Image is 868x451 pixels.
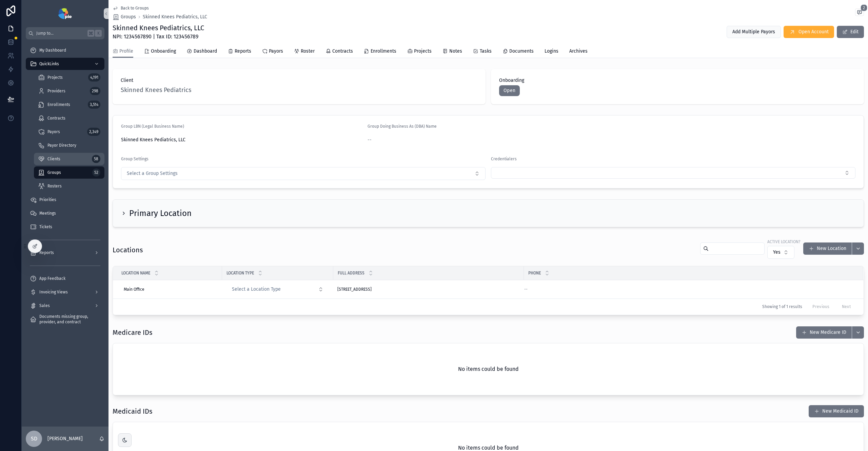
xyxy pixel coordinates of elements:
span: Documents missing group, provider, and contract [39,314,98,325]
a: Tasks [473,45,492,59]
span: Tickets [39,224,52,230]
button: New Location [803,242,852,255]
span: Priorities [39,197,56,202]
span: Skinned Knees Pediatrics, LLC [121,137,362,143]
span: Tasks [480,48,492,55]
button: Add Multiple Payors [727,26,781,38]
span: Projects [414,48,432,55]
span: QuickLinks [39,61,59,67]
span: Documents [509,48,534,55]
a: Enrollments [364,45,396,59]
img: App logo [58,8,72,19]
div: 58 [92,155,100,163]
div: 4,191 [88,73,100,82]
a: Skinned Knees Pediatrics, LLC [143,14,207,20]
a: [STREET_ADDRESS] [337,287,520,292]
a: Tickets [26,221,104,233]
a: Logins [545,45,558,59]
button: Select Button [491,167,855,179]
span: Reports [39,250,54,255]
span: Open Account [798,29,829,35]
a: Dashboard [187,45,217,59]
span: Credentialers [491,157,517,161]
span: Select a Group Settings [127,170,178,177]
a: Groups [113,14,136,20]
span: Projects [47,75,63,80]
div: 52 [92,168,100,177]
a: Priorities [26,194,104,206]
span: Providers [47,88,65,94]
button: Select Button [767,246,794,259]
a: Rosters [34,180,104,192]
span: Logins [545,48,558,55]
a: Select Button [226,283,329,296]
span: App Feedback [39,276,65,281]
span: Payors [47,129,60,134]
span: Payor Directory [47,143,76,148]
a: Payors [262,45,283,59]
a: QuickLinks [26,58,104,70]
a: Providers298 [34,85,104,97]
span: Main Office [124,287,144,292]
span: Rosters [47,183,62,189]
span: Archives [569,48,588,55]
div: 2,349 [87,128,100,136]
span: Contracts [47,115,65,121]
a: Invoicing Views [26,286,104,298]
button: 2 [855,8,864,17]
span: Add Multiple Payors [732,29,775,35]
button: Edit [837,26,864,38]
span: Location Type [226,270,254,276]
p: [PERSON_NAME] [47,435,83,442]
a: Payor Directory [34,139,104,151]
span: Full Address [338,270,364,276]
h2: No items could be found [458,365,519,373]
span: Groups [121,14,136,20]
a: Roster [294,45,315,59]
span: Select a Location Type [232,286,281,293]
a: Documents missing group, provider, and contract [26,313,104,325]
button: Jump to...K [26,27,104,39]
span: SD [31,435,37,443]
span: Phone [528,270,541,276]
span: K [96,31,101,36]
span: Meetings [39,211,56,216]
span: Location Name [121,270,150,276]
span: Groups [47,170,61,175]
span: Client [121,77,477,84]
a: Notes [442,45,462,59]
div: scrollable content [22,39,108,334]
span: Dashboard [194,48,217,55]
button: Open Account [784,26,834,38]
a: Contracts [325,45,353,59]
span: Sales [39,303,50,308]
a: Contracts [34,112,104,124]
span: Skinned Knees Pediatrics [121,85,191,95]
a: -- [524,287,855,292]
a: Payors2,349 [34,126,104,138]
span: Yes [773,249,781,256]
a: App Feedback [26,272,104,285]
a: Projects [407,45,432,59]
span: [STREET_ADDRESS] [337,287,372,292]
span: Onboarding [499,77,856,84]
span: Contracts [332,48,353,55]
a: Reports [26,247,104,259]
h1: Skinned Knees Pediatrics, LLC [113,23,204,33]
a: Profile [113,45,133,58]
a: Open [499,85,520,96]
h1: Medicaid IDs [113,407,152,416]
a: Clients58 [34,153,104,165]
span: Enrollments [371,48,396,55]
a: Main Office [121,284,218,295]
span: My Dashboard [39,48,66,53]
span: Clients [47,156,60,162]
span: Showing 1 of 1 results [762,304,802,309]
h1: Locations [113,245,143,255]
button: Select Button [226,283,329,295]
span: 2 [861,4,867,11]
button: Select Button [121,167,486,180]
a: Groups52 [34,166,104,179]
span: Payors [269,48,283,55]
